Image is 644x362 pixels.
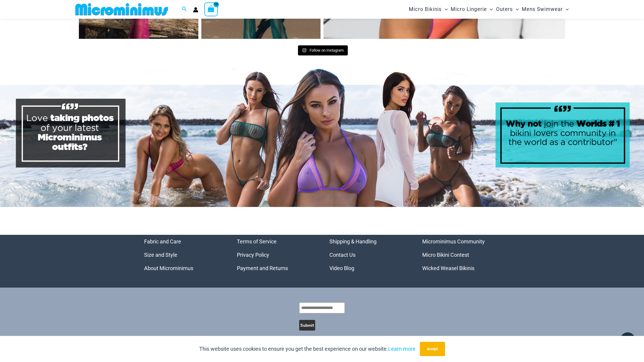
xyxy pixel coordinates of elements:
a: Instagram Follow on Instagram [298,45,348,55]
p: This website uses cookies to ensure you get the best experience on our website. [199,345,415,353]
aside: Footer Widget 2 [237,235,315,275]
aside: Footer Widget 1 [144,235,222,275]
span: 252 [433,29,444,34]
aside: Footer Widget 3 [329,235,407,275]
a: Account icon link [193,7,198,12]
a: Instagram [309,24,320,39]
a: Micro LingerieMenu ToggleMenu Toggle [449,2,494,17]
a: Video Blog [329,265,354,271]
button: Accept [420,342,445,356]
span: Follow on Instagram [310,48,344,52]
svg: Instagram [312,30,318,36]
a: Payment and Returns [237,265,288,271]
span: 1 [143,30,150,35]
span: Menu Toggle [487,2,493,17]
span: 229 [127,30,139,35]
a: Instagram [554,24,565,39]
span: Micro Lingerie [451,2,487,17]
a: Mens SwimwearMenu ToggleMenu Toggle [520,2,570,17]
a: Wicked Weasel Bikinis [422,265,474,271]
a: Micro BikinisMenu ToggleMenu Toggle [407,2,449,17]
img: MM SHOP LOGO FLAT [73,3,170,16]
nav: Menu [422,235,500,275]
a: Search icon link [182,6,187,13]
svg: Instagram [302,48,307,52]
span: 243 [249,30,261,35]
a: Learn more [388,346,415,352]
a: About Microminimus [144,265,193,271]
a: Shipping & Handling [329,238,377,245]
nav: Site Navigation [407,1,571,18]
a: Fabric and Care [144,238,181,245]
a: Size and Style [144,252,177,258]
span: Micro Bikinis [409,2,442,17]
a: Terms of Service [237,238,277,245]
a: Privacy Policy [237,252,269,258]
nav: Menu [144,235,222,275]
span: 2 [265,30,272,35]
span: Mens Swimwear [522,2,563,17]
a: View Shopping Cart, 10 items [204,2,218,16]
nav: Menu [237,235,315,275]
a: OutersMenu ToggleMenu Toggle [495,2,520,17]
aside: Footer Widget 4 [422,235,500,275]
a: Micro Bikini Contest [422,252,469,258]
svg: Instagram [556,30,562,36]
a: Microminimus Community [422,238,485,245]
span: Menu Toggle [563,2,569,17]
span: Menu Toggle [513,2,519,17]
a: Contact Us [329,252,356,258]
button: Submit [299,320,315,331]
span: Outers [496,2,513,17]
span: Menu Toggle [442,2,448,17]
span: 0 [448,29,456,34]
a: Instagram [187,24,198,39]
nav: Menu [329,235,407,275]
svg: Instagram [189,30,195,36]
